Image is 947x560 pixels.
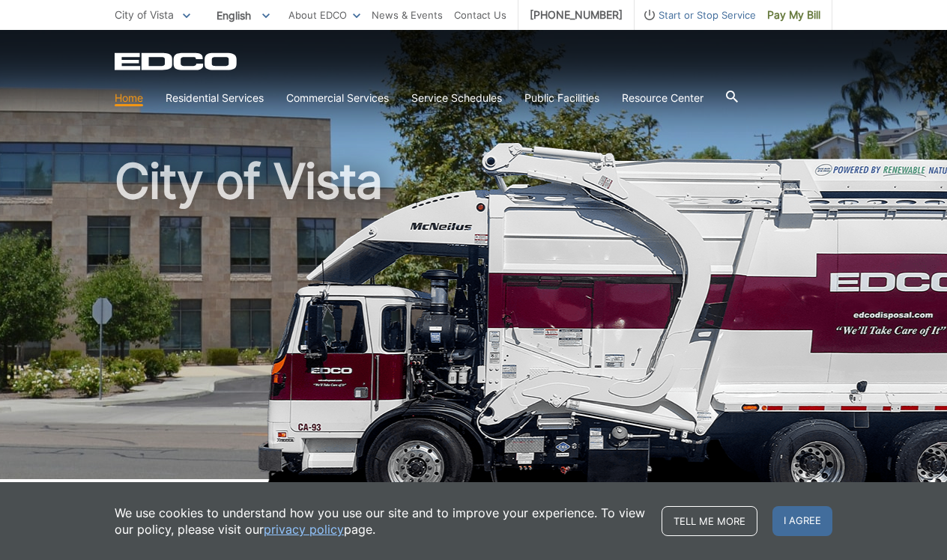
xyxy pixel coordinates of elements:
a: privacy policy [264,521,344,538]
span: City of Vista [115,8,174,21]
a: Service Schedules [411,90,502,106]
a: Home [115,90,143,106]
a: News & Events [372,7,443,23]
a: Residential Services [166,90,264,106]
a: Contact Us [454,7,506,23]
p: We use cookies to understand how you use our site and to improve your experience. To view our pol... [115,505,647,538]
a: Tell me more [662,506,757,536]
span: I agree [772,506,832,536]
span: Pay My Bill [767,7,820,23]
a: Public Facilities [524,90,599,106]
h1: City of Vista [115,157,832,486]
a: Commercial Services [286,90,389,106]
span: English [205,3,281,28]
a: Resource Center [622,90,704,106]
a: About EDCO [288,7,360,23]
a: EDCD logo. Return to the homepage. [115,52,239,70]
